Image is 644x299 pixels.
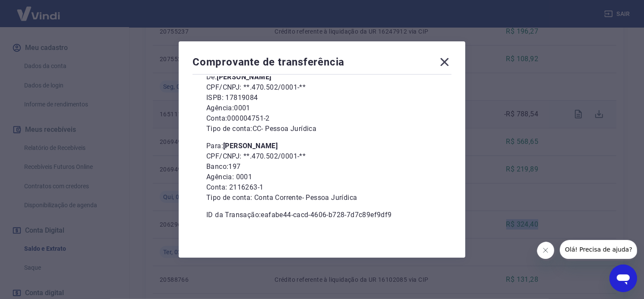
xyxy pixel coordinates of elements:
p: Para: [206,141,438,151]
p: ID da Transação: eafabe44-cacd-4606-b728-7d7c89ef9df9 [206,210,438,220]
p: ISPB: 17819084 [206,93,438,103]
b: [PERSON_NAME] [217,73,271,81]
p: De: [206,72,438,82]
p: Tipo de conta: Conta Corrente - Pessoa Jurídica [206,193,438,203]
p: Agência: 0001 [206,172,438,182]
p: CPF/CNPJ: **.470.502/0001-** [206,151,438,162]
iframe: Fechar mensagem [537,242,556,261]
iframe: Mensagem da empresa [560,240,637,261]
p: Agência: 0001 [206,103,438,113]
iframe: Botão para abrir a janela de mensagens [609,265,637,292]
p: Conta: 2116263-1 [206,182,438,193]
b: [PERSON_NAME] [223,142,278,150]
p: Conta: 000004751-2 [206,113,438,124]
p: CPF/CNPJ: **.470.502/0001-** [206,82,438,93]
p: Banco: 197 [206,162,438,172]
div: Comprovante de transferência [193,55,451,72]
p: Tipo de conta: CC - Pessoa Jurídica [206,124,438,134]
